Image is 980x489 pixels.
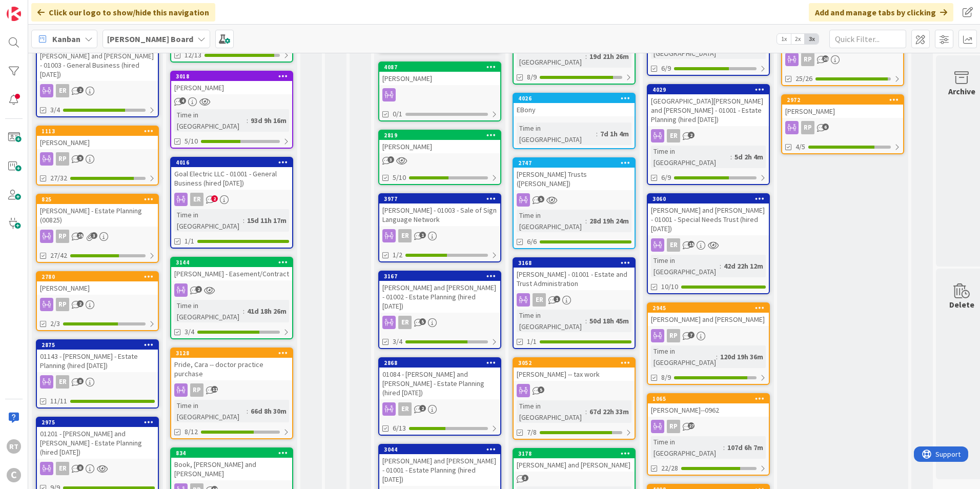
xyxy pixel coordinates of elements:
div: 4016 [171,158,292,167]
div: 2780 [37,272,158,281]
div: EBony [514,103,635,116]
div: 3977 [379,194,500,203]
div: 3168 [518,259,635,267]
a: 3052[PERSON_NAME] -- tax workTime in [GEOGRAPHIC_DATA]:67d 22h 33m7/8 [513,357,636,440]
div: 2945 [648,303,769,313]
span: : [585,406,587,417]
div: ER [398,402,412,416]
div: Time in [GEOGRAPHIC_DATA] [517,310,585,332]
div: ER [379,316,500,329]
div: 286801084 - [PERSON_NAME] and [PERSON_NAME] - Estate Planning (hired [DATE]) [379,358,500,399]
div: 3128 [171,349,292,358]
div: 3178 [514,449,635,458]
div: ER [514,293,635,307]
div: ER [56,375,69,389]
div: 2819 [379,131,500,140]
div: 4016 [176,159,292,166]
div: [PERSON_NAME] [37,281,158,295]
div: 4026EBony [514,94,635,116]
div: 4026 [514,94,635,103]
div: 2972 [782,95,903,105]
div: RP [37,298,158,311]
span: : [247,115,248,126]
div: [PERSON_NAME] - Easement/Contract [171,267,292,280]
span: 2 [195,286,202,293]
span: 6/6 [527,236,537,247]
div: Time in [GEOGRAPHIC_DATA] [651,146,730,168]
div: RP [37,230,158,243]
span: 27/42 [50,250,67,261]
input: Quick Filter... [829,30,906,48]
div: 3052 [514,358,635,368]
a: 2945[PERSON_NAME] and [PERSON_NAME]RPTime in [GEOGRAPHIC_DATA]:120d 19h 36m8/9 [647,302,770,385]
span: 11 [211,386,218,393]
a: 4087[PERSON_NAME]0/1 [378,62,501,121]
div: RP [782,53,903,66]
div: 825 [37,195,158,204]
div: ER [398,229,412,242]
span: 8 [77,464,84,471]
div: Time in [GEOGRAPHIC_DATA] [174,300,243,322]
div: 3167 [384,273,500,280]
div: RP [648,329,769,342]
div: Time in [GEOGRAPHIC_DATA] [517,123,596,145]
div: ER [37,462,158,475]
div: 2819[PERSON_NAME] [379,131,500,153]
span: 1/1 [185,236,194,247]
div: [PERSON_NAME] and [PERSON_NAME] - 01001 - Special Needs Trust (hired [DATE]) [648,203,769,235]
span: 7/8 [527,427,537,438]
span: : [585,315,587,327]
a: 3167[PERSON_NAME] and [PERSON_NAME] - 01002 - Estate Planning (hired [DATE])ER3/4 [378,271,501,349]
div: Goal Electric LLC - 01001 - General Business (hired [DATE]) [171,167,292,190]
div: 2747 [518,159,635,167]
div: Book, [PERSON_NAME] and [PERSON_NAME] [171,458,292,480]
div: 120d 19h 36m [718,351,766,362]
div: [PERSON_NAME] [379,140,500,153]
div: [PERSON_NAME] [782,105,903,118]
a: 4029[GEOGRAPHIC_DATA][PERSON_NAME] and [PERSON_NAME] - 01001 - Estate Planning (hired [DATE])ERTi... [647,84,770,185]
div: [PERSON_NAME] [379,72,500,85]
div: [PERSON_NAME] [171,81,292,94]
span: 6/13 [393,423,406,434]
div: 3168[PERSON_NAME] - 01001 - Estate and Trust Administration [514,258,635,290]
div: 93d 9h 16m [248,115,289,126]
div: Time in [GEOGRAPHIC_DATA] [651,255,720,277]
span: 4 [179,97,186,104]
span: 2 [211,195,218,202]
div: 3144[PERSON_NAME] - Easement/Contract [171,258,292,280]
span: 2/3 [50,318,60,329]
div: 2780 [42,273,158,280]
div: 3044[PERSON_NAME] and [PERSON_NAME] - 01001 - Estate Planning (hired [DATE]) [379,445,500,486]
span: : [730,151,732,162]
div: C [7,468,21,482]
div: 15d 11h 17m [244,215,289,226]
a: 1113[PERSON_NAME]RP27/32 [36,126,159,186]
div: Archive [948,85,975,97]
span: 3/4 [393,336,402,347]
a: 1065[PERSON_NAME]--0962RPTime in [GEOGRAPHIC_DATA]:107d 6h 7m22/28 [647,393,770,476]
div: 3167 [379,272,500,281]
div: [GEOGRAPHIC_DATA][PERSON_NAME] and [PERSON_NAME] - 01001 - Estate Planning (hired [DATE]) [648,94,769,126]
div: 3977 [384,195,500,202]
a: 3060[PERSON_NAME] and [PERSON_NAME] - 01001 - Special Needs Trust (hired [DATE])ERTime in [GEOGRA... [647,193,770,294]
span: 10/10 [661,281,678,292]
div: 4087 [384,64,500,71]
div: 1113 [42,128,158,135]
div: ER [648,238,769,252]
div: [PERSON_NAME] and [PERSON_NAME] - 01003 - General Business (hired [DATE]) [37,40,158,81]
span: 6 [822,124,829,130]
div: 2868 [379,358,500,368]
div: 3018 [171,72,292,81]
div: 825 [42,196,158,203]
div: RP [782,121,903,134]
div: 834 [176,450,292,457]
span: 5/10 [185,136,198,147]
div: RP [37,152,158,166]
a: 4016Goal Electric LLC - 01001 - General Business (hired [DATE])ERTime in [GEOGRAPHIC_DATA]:15d 11... [170,157,293,249]
span: 1/2 [393,250,402,260]
span: 8 [77,378,84,384]
div: [PERSON_NAME] and [PERSON_NAME] - 01003 - General Business (hired [DATE]) [37,49,158,81]
div: 834 [171,449,292,458]
div: ER [648,129,769,142]
span: 3x [805,34,819,44]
